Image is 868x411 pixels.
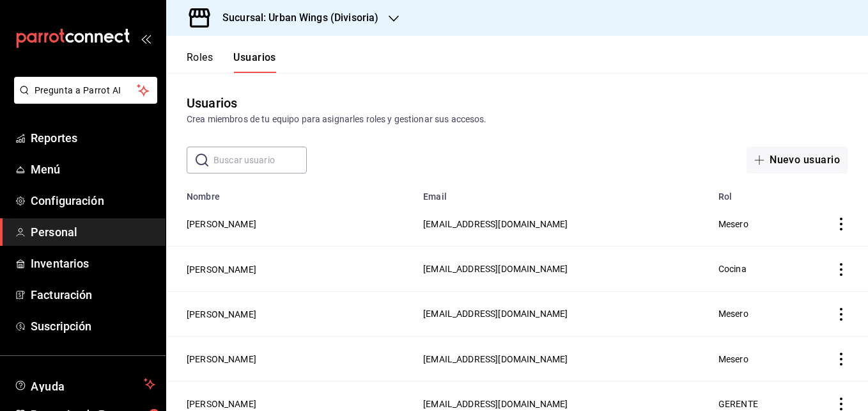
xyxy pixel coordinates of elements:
[423,219,568,229] span: [EMAIL_ADDRESS][DOMAIN_NAME]
[187,308,256,321] button: [PERSON_NAME]
[187,218,256,230] button: [PERSON_NAME]
[31,255,155,272] span: Inventarios
[718,264,747,274] span: Cocina
[187,113,848,126] div: Crea miembros de tu equipo para asignarles roles y gestionar sus accesos.
[14,77,157,104] button: Pregunta a Parrot AI
[31,161,155,178] span: Menú
[31,286,155,303] span: Facturación
[187,263,256,276] button: [PERSON_NAME]
[187,353,256,366] button: [PERSON_NAME]
[718,309,748,319] span: Mesero
[187,398,256,410] button: [PERSON_NAME]
[718,354,748,364] span: Mesero
[835,308,848,321] button: actions
[835,263,848,276] button: actions
[212,10,378,26] h3: Sucursal: Urban Wings (Divisoria)
[423,354,568,364] span: [EMAIL_ADDRESS][DOMAIN_NAME]
[31,192,155,209] span: Configuración
[35,84,137,97] span: Pregunta a Parrot AI
[233,51,276,73] button: Usuarios
[711,184,808,202] th: Rol
[187,51,276,73] div: navigation tabs
[31,129,155,147] span: Reportes
[415,184,711,202] th: Email
[141,33,151,44] button: open_drawer_menu
[747,147,848,173] button: Nuevo usuario
[835,398,848,410] button: actions
[835,353,848,366] button: actions
[9,93,157,106] a: Pregunta a Parrot AI
[31,318,155,335] span: Suscripción
[423,399,568,409] span: [EMAIL_ADDRESS][DOMAIN_NAME]
[835,218,848,230] button: actions
[31,223,155,241] span: Personal
[187,51,213,73] button: Roles
[166,184,415,202] th: Nombre
[31,376,139,392] span: Ayuda
[718,219,748,229] span: Mesero
[718,399,758,409] span: GERENTE
[187,93,237,113] div: Usuarios
[213,147,307,173] input: Buscar usuario
[423,309,568,319] span: [EMAIL_ADDRESS][DOMAIN_NAME]
[423,264,568,274] span: [EMAIL_ADDRESS][DOMAIN_NAME]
